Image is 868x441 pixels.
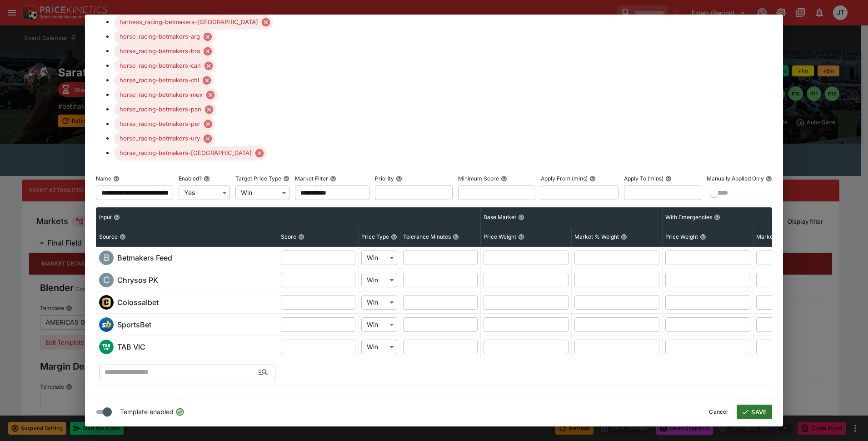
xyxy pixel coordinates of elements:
[114,90,208,100] span: horse_racing-betmakers-mex
[114,134,205,143] span: horse_racing-betmakers-ury
[117,252,172,263] h6: Betmakers Feed
[99,317,114,332] div: sportsbet
[179,185,230,200] div: Yes
[99,340,114,354] div: tab_vic_fixed
[99,317,114,332] img: sportsbet.png
[484,233,516,241] p: Price Weight
[114,15,273,30] div: harness_racing-betmakers-[GEOGRAPHIC_DATA]
[458,175,499,182] p: Minimum Score
[114,18,264,27] span: harness_racing-betmakers-[GEOGRAPHIC_DATA]
[700,234,706,240] button: Price Weight
[99,295,114,310] div: colossalbet
[179,175,202,182] p: Enabled?
[375,175,394,182] p: Priority
[235,175,281,182] p: Target Price Type
[235,185,289,200] div: Win
[99,295,114,310] img: colossalbet.png
[756,233,801,241] p: Market % Weight
[501,175,507,182] button: Minimum Score
[114,59,216,73] div: horse_racing-betmakers-can
[518,234,524,240] button: Price Weight
[714,214,720,220] button: With Emergencies
[391,234,397,240] button: Price Type
[361,340,397,354] div: Win
[99,213,112,221] p: Input
[703,405,733,419] button: Cancel
[766,175,772,182] button: Manually Applied Only
[114,61,206,70] span: horse_racing-betmakers-can
[114,214,120,220] button: Input
[114,30,215,44] div: horse_racing-betmakers-arg
[624,175,663,182] p: Apply To (mins)
[99,233,118,241] p: Source
[117,297,159,308] h6: Colossalbet
[99,251,114,265] div: betmakers_feed
[117,341,145,352] h6: TAB VIC
[665,233,698,241] p: Price Weight
[403,233,451,241] p: Tolerance Minutes
[484,213,516,221] p: Base Market
[330,175,336,182] button: Market Filter
[298,234,304,240] button: Score
[361,251,397,265] div: Win
[117,319,151,330] h6: SportsBet
[114,102,216,117] div: horse_racing-betmakers-pan
[541,175,588,182] p: Apply From (mins)
[99,273,114,287] div: chrysos_pk
[114,32,205,41] span: horse_racing-betmakers-arg
[114,105,207,114] span: horse_racing-betmakers-pan
[737,405,772,419] button: SAVE
[295,175,328,182] p: Market Filter
[361,273,397,287] div: Win
[117,275,158,286] h6: Chrysos PK
[204,175,210,182] button: Enabled?
[114,146,267,160] div: horse_racing-betmakers-[GEOGRAPHIC_DATA]
[281,233,296,241] p: Score
[621,234,627,240] button: Market % Weight
[114,117,215,131] div: horse_racing-betmakers-per
[114,47,205,56] span: horse_racing-betmakers-bra
[361,295,397,310] div: Win
[96,175,111,182] p: Name
[589,175,596,182] button: Apply From (mins)
[113,175,120,182] button: Name
[665,213,712,221] p: With Emergencies
[99,340,114,354] img: victab.png
[361,233,389,241] p: Price Type
[120,234,126,240] button: Source
[707,175,764,182] p: Manually Applied Only
[396,175,402,182] button: Priority
[114,73,214,88] div: horse_racing-betmakers-chl
[665,175,672,182] button: Apply To (mins)
[453,234,459,240] button: Tolerance Minutes
[120,406,174,417] span: Template enabled
[255,364,271,380] button: Open
[114,88,218,102] div: horse_racing-betmakers-mex
[574,233,619,241] p: Market % Weight
[114,44,215,59] div: horse_racing-betmakers-bra
[518,214,524,220] button: Base Market
[361,317,397,332] div: Win
[114,149,257,158] span: horse_racing-betmakers-[GEOGRAPHIC_DATA]
[114,131,215,146] div: horse_racing-betmakers-ury
[114,76,205,85] span: horse_racing-betmakers-chl
[114,120,206,129] span: horse_racing-betmakers-per
[283,175,289,182] button: Target Price Type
